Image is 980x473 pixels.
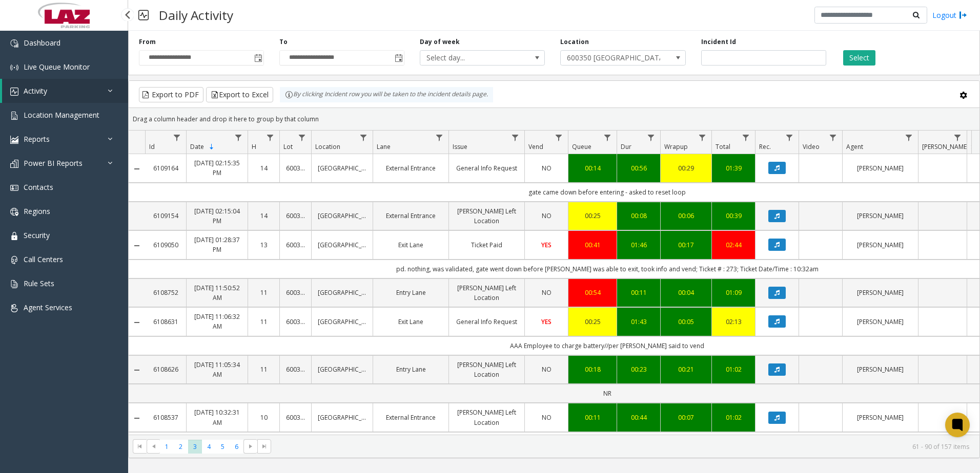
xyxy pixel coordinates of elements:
span: Select day... [420,51,520,65]
button: Select [843,50,875,66]
span: Contacts [24,182,53,192]
div: 00:21 [667,364,705,374]
img: infoIcon.svg [285,91,293,99]
a: 600350 [286,317,305,327]
a: 6109050 [151,240,180,250]
span: Go to the last page [257,439,271,454]
span: Queue [572,142,591,151]
a: NO [531,163,562,173]
a: [GEOGRAPHIC_DATA] [318,163,366,173]
span: NO [542,413,552,422]
span: Video [803,142,820,151]
a: 6109164 [151,163,180,173]
a: [PERSON_NAME] Left Location [455,283,518,303]
img: 'icon' [10,256,18,264]
a: YES [531,317,562,327]
a: Id Filter Menu [170,131,184,144]
a: YES [531,240,562,250]
img: 'icon' [10,136,18,144]
a: Activity [2,79,128,103]
label: Incident Id [701,37,736,47]
a: Vend Filter Menu [552,131,566,144]
a: [PERSON_NAME] [849,163,912,173]
img: 'icon' [10,304,18,312]
a: 600350 [286,288,305,297]
a: [DATE] 01:28:37 PM [193,235,241,254]
label: To [279,37,288,47]
a: [PERSON_NAME] Left Location [455,360,518,379]
div: 01:46 [623,240,654,250]
span: Regions [24,206,50,216]
span: Lane [377,142,391,151]
a: Total Filter Menu [739,131,753,144]
a: 6108752 [151,288,180,297]
a: 00:18 [575,364,610,374]
span: Location [315,142,340,151]
a: 11 [254,364,273,374]
a: Ticket Paid [455,240,518,250]
div: 00:14 [575,163,610,173]
a: 00:08 [623,211,654,221]
div: 01:39 [718,163,749,173]
a: Entry Lane [379,364,442,374]
span: Page 2 [174,440,188,454]
a: [DATE] 02:15:04 PM [193,206,241,226]
div: 00:05 [667,317,705,327]
a: 00:17 [667,240,705,250]
img: 'icon' [10,280,18,288]
span: Security [24,230,50,240]
span: Page 6 [230,440,243,454]
a: Rec. Filter Menu [783,131,797,144]
a: NO [531,288,562,297]
a: [GEOGRAPHIC_DATA] [318,413,366,422]
a: Location Filter Menu [357,131,371,144]
a: 00:07 [667,413,705,422]
a: 02:44 [718,240,749,250]
a: 6108631 [151,317,180,327]
a: 00:44 [623,413,654,422]
span: Issue [453,142,467,151]
span: Vend [528,142,543,151]
span: Page 4 [202,440,216,454]
a: H Filter Menu [263,131,277,144]
span: NO [542,365,552,374]
button: Export to Excel [206,87,273,102]
a: External Entrance [379,163,442,173]
a: 600350 [286,163,305,173]
span: Id [149,142,155,151]
a: 00:56 [623,163,654,173]
a: [DATE] 11:06:32 AM [193,312,241,331]
span: Power BI Reports [24,158,83,168]
a: 00:41 [575,240,610,250]
a: NO [531,211,562,221]
span: [PERSON_NAME] [922,142,969,151]
span: Go to the next page [243,439,257,454]
span: Reports [24,134,50,144]
a: [DATE] 11:05:34 AM [193,360,241,379]
span: Dur [621,142,631,151]
a: 01:02 [718,364,749,374]
span: NO [542,164,552,173]
a: [GEOGRAPHIC_DATA] [318,317,366,327]
a: 00:04 [667,288,705,297]
div: 00:06 [667,211,705,221]
a: 00:11 [575,413,610,422]
span: Go to the next page [247,442,255,450]
span: Wrapup [664,142,688,151]
a: Parker Filter Menu [951,131,965,144]
a: 01:43 [623,317,654,327]
a: 01:09 [718,288,749,297]
span: Toggle popup [252,51,263,65]
a: 600350 [286,240,305,250]
a: 01:02 [718,413,749,422]
img: 'icon' [10,63,18,72]
a: 14 [254,211,273,221]
a: 00:54 [575,288,610,297]
span: Sortable [208,143,216,151]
